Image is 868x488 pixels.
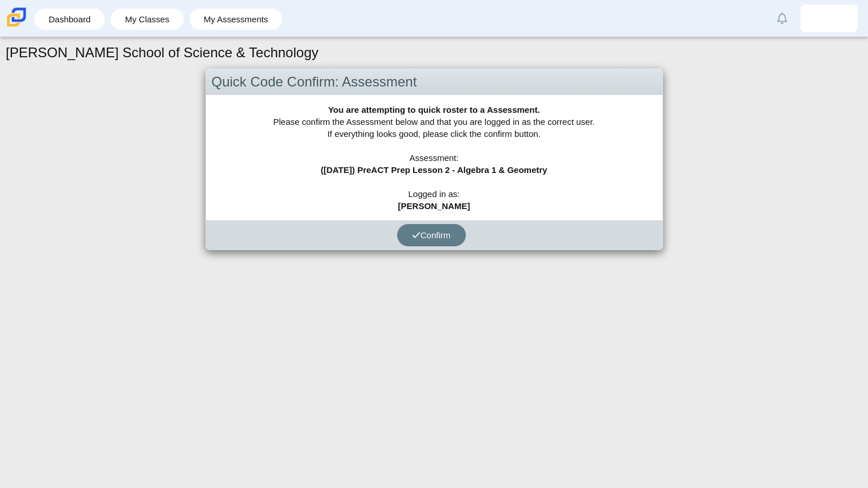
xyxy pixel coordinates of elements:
[398,201,470,211] b: [PERSON_NAME]
[116,9,178,30] a: My Classes
[397,224,466,246] button: Confirm
[800,5,858,32] a: gloriayss.bonilla.6Uvv3v
[206,95,663,221] div: Please confirm the Assessment below and that you are logged in as the correct user. If everything...
[206,69,663,96] div: Quick Code Confirm: Assessment
[321,165,548,175] b: ([DATE]) PreACT Prep Lesson 2 - Algebra 1 & Geometry
[40,9,99,30] a: Dashboard
[195,9,277,30] a: My Assessments
[5,21,29,31] a: Carmen School of Science & Technology
[770,6,795,31] a: Alerts
[5,5,29,29] img: Carmen School of Science & Technology
[820,9,838,27] img: gloriayss.bonilla.6Uvv3v
[412,230,451,240] span: Confirm
[328,105,540,115] b: You are attempting to quick roster to a Assessment.
[6,43,319,62] h1: [PERSON_NAME] School of Science & Technology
